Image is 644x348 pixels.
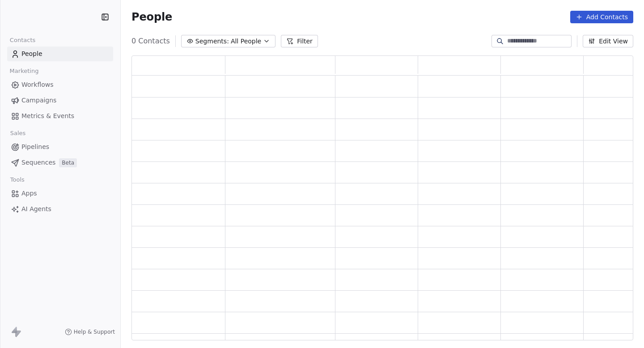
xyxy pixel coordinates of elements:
[7,202,113,216] a: AI Agents
[6,127,30,140] span: Sales
[231,37,261,46] span: All People
[7,109,113,123] a: Metrics & Events
[59,158,77,167] span: Beta
[195,37,229,46] span: Segments:
[21,49,42,59] span: People
[74,328,115,335] span: Help & Support
[281,35,318,47] button: Filter
[583,35,633,47] button: Edit View
[6,34,39,47] span: Contacts
[21,111,74,121] span: Metrics & Events
[7,47,113,61] a: People
[6,64,42,78] span: Marketing
[6,173,28,187] span: Tools
[7,140,113,154] a: Pipelines
[21,142,49,152] span: Pipelines
[7,77,113,92] a: Workflows
[131,36,170,47] span: 0 Contacts
[65,328,115,335] a: Help & Support
[21,189,37,198] span: Apps
[21,80,54,89] span: Workflows
[21,158,55,167] span: Sequences
[21,96,56,105] span: Campaigns
[131,10,172,24] span: People
[7,155,113,170] a: SequencesBeta
[7,93,113,108] a: Campaigns
[7,186,113,201] a: Apps
[570,11,633,23] button: Add Contacts
[21,204,51,214] span: AI Agents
